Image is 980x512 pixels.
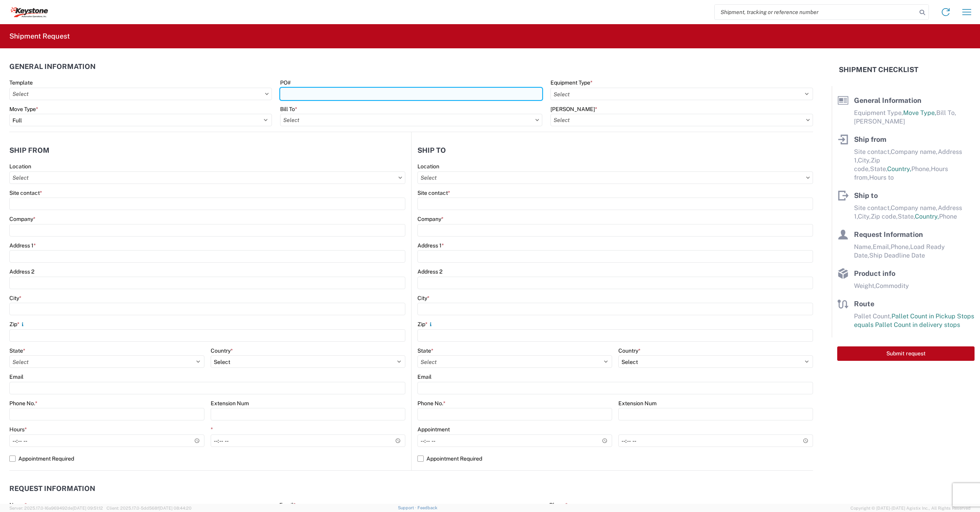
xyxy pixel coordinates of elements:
[417,505,437,510] a: Feedback
[211,400,249,407] label: Extension Num
[417,147,446,154] h2: Ship to
[417,189,450,196] label: Site contact
[9,506,103,510] span: Server: 2025.17.0-16a969492de
[858,213,871,220] span: City,
[9,147,50,154] h2: Ship from
[854,135,886,143] span: Ship from
[280,114,543,126] input: Select
[211,347,233,354] label: Country
[854,312,891,320] span: Pallet Count,
[839,65,918,74] h2: Shipment Checklist
[550,106,597,113] label: [PERSON_NAME]
[9,400,37,407] label: Phone No.
[854,312,974,328] span: Pallet Count in Pickup Stops equals Pallet Count in delivery stops
[550,114,813,126] input: Select
[903,109,936,117] span: Move Type,
[9,501,27,508] label: Name
[549,501,568,508] label: Phone
[854,109,903,117] span: Equipment Type,
[9,321,26,328] label: Zip
[854,148,891,155] span: Site contact,
[854,269,895,277] span: Product info
[715,5,917,19] input: Shipment, tracking or reference number
[870,165,887,173] span: State,
[936,109,956,117] span: Bill To,
[417,268,442,275] label: Address 2
[869,252,925,259] span: Ship Deadline Date
[871,213,898,220] span: Zip code,
[9,189,42,196] label: Site contact
[887,165,911,173] span: Country,
[837,346,975,361] button: Submit request
[891,204,938,212] span: Company name,
[9,485,95,493] h2: Request Information
[9,79,33,86] label: Template
[9,347,25,354] label: State
[417,426,450,433] label: Appointment
[850,505,971,512] span: Copyright © [DATE]-[DATE] Agistix Inc., All Rights Reserved
[618,400,657,407] label: Extension Num
[107,506,192,510] span: Client: 2025.17.0-5dd568f
[417,295,430,302] label: City
[73,506,103,510] span: [DATE] 09:51:12
[891,148,938,155] span: Company name,
[939,213,957,220] span: Phone
[417,171,813,184] input: Select
[854,191,878,200] span: Ship to
[9,295,21,302] label: City
[9,163,31,170] label: Location
[9,215,36,222] label: Company
[854,118,905,125] span: [PERSON_NAME]
[875,282,909,290] span: Commodity
[618,347,641,354] label: Country
[9,171,405,184] input: Select
[858,157,871,164] span: City,
[279,501,296,508] label: Email
[417,215,444,222] label: Company
[417,400,446,407] label: Phone No.
[159,506,192,510] span: [DATE] 08:44:20
[417,321,434,328] label: Zip
[280,106,297,113] label: Bill To
[911,165,931,173] span: Phone,
[854,243,873,251] span: Name,
[398,505,417,510] a: Support
[9,452,405,465] label: Appointment Required
[9,88,272,100] input: Select
[417,347,433,354] label: State
[9,106,38,113] label: Move Type
[854,282,875,290] span: Weight,
[9,268,34,275] label: Address 2
[550,79,593,86] label: Equipment Type
[854,96,921,104] span: General Information
[417,452,813,465] label: Appointment Required
[891,243,910,251] span: Phone,
[854,204,891,212] span: Site contact,
[898,213,915,220] span: State,
[869,174,894,181] span: Hours to
[9,373,23,380] label: Email
[915,213,939,220] span: Country,
[9,32,70,41] h2: Shipment Request
[873,243,891,251] span: Email,
[280,79,291,86] label: PO#
[854,230,923,238] span: Request Information
[417,373,431,380] label: Email
[9,63,96,71] h2: General Information
[9,242,36,249] label: Address 1
[417,242,444,249] label: Address 1
[854,300,874,308] span: Route
[417,163,439,170] label: Location
[9,426,27,433] label: Hours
